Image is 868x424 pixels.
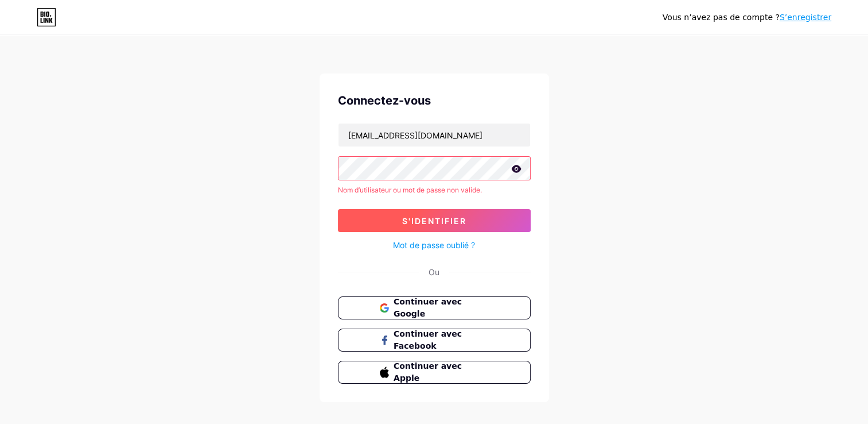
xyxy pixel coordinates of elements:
a: S’enregistrer [780,13,831,22]
span: Continuer avec Apple [394,360,488,384]
a: Mot de passe oublié ? [393,239,475,251]
input: Nom d’utilisateur [338,124,530,147]
button: Continuer avec Apple [338,361,531,384]
button: S'identifier [338,209,531,232]
span: Continuer avec Google [394,296,488,320]
div: Connectez-vous [338,92,531,109]
span: Continuer avec Facebook [394,328,488,352]
div: Vous n’avez pas de compte ? [663,11,831,24]
div: Nom d’utilisateur ou mot de passe non valide. [338,185,531,195]
div: Ou [429,266,439,278]
button: Continuer avec Google [338,296,531,319]
button: Continuer avec Facebook [338,329,531,352]
span: S'identifier [402,216,466,226]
